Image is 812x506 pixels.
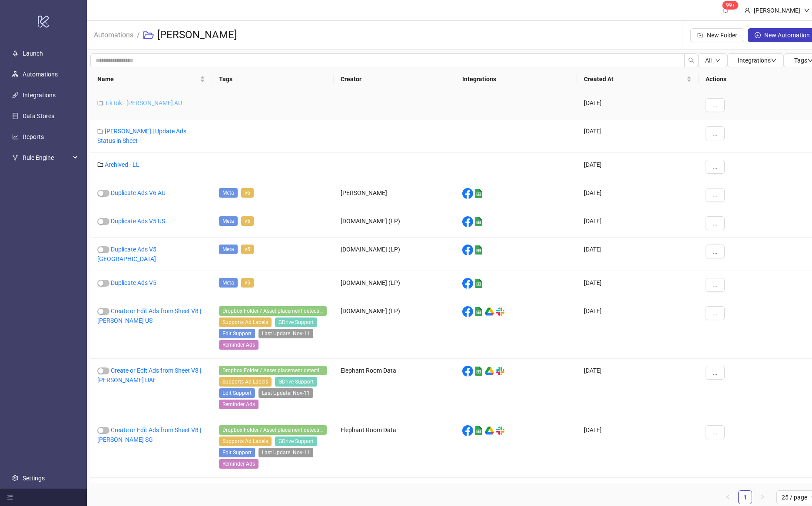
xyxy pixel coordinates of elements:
[275,317,317,327] span: GDrive Support
[577,67,699,91] th: Created At
[23,92,56,99] a: Integrations
[725,494,730,499] span: left
[577,238,699,271] div: [DATE]
[577,153,699,181] div: [DATE]
[334,271,455,299] div: [DOMAIN_NAME] (LP)
[727,53,784,67] button: Integrationsdown
[750,6,804,15] div: [PERSON_NAME]
[706,98,725,112] button: ...
[706,160,725,174] button: ...
[97,367,201,384] a: Create or Edit Ads from Sheet V8 | [PERSON_NAME] UAE
[219,448,255,457] span: Edit Support
[90,67,212,91] th: Name
[241,278,254,288] span: v5
[111,189,166,196] a: Duplicate Ads V6 AU
[334,418,455,478] div: Elephant Room Data
[97,427,201,443] a: Create or Edit Ads from Sheet V8 | [PERSON_NAME] SG
[688,57,694,63] span: search
[707,32,737,39] span: New Folder
[259,329,313,338] span: Last Update: Nov-11
[97,246,156,262] a: Duplicate Ads V5 [GEOGRAPHIC_DATA]
[577,418,699,478] div: [DATE]
[744,7,750,13] span: user
[97,162,103,168] span: folder
[706,245,725,258] button: ...
[219,340,259,350] span: Reminder Ads
[92,30,135,39] a: Automations
[219,317,272,327] span: Supports Ad Labels
[713,429,718,436] span: ...
[334,67,455,91] th: Creator
[97,128,103,134] span: folder
[219,459,259,469] span: Reminder Ads
[577,359,699,418] div: [DATE]
[219,437,272,446] span: Supports Ad Labels
[137,21,140,49] li: /
[690,28,744,42] button: New Folder
[713,310,718,317] span: ...
[105,99,182,106] a: TikTok - [PERSON_NAME] AU
[713,192,718,198] span: ...
[219,388,255,398] span: Edit Support
[23,112,54,119] a: Data Stores
[713,369,718,376] span: ...
[334,299,455,359] div: [DOMAIN_NAME] (LP)
[706,216,725,230] button: ...
[706,425,725,439] button: ...
[241,188,254,198] span: v6
[111,279,156,286] a: Duplicate Ads V5
[334,238,455,271] div: [DOMAIN_NAME] (LP)
[259,388,313,398] span: Last Update: Nov-11
[698,53,727,67] button: Alldown
[23,475,45,482] a: Settings
[219,366,327,375] span: Dropbox Folder / Asset placement detection
[706,366,725,380] button: ...
[713,163,718,170] span: ...
[760,494,765,499] span: right
[219,188,238,198] span: Meta
[723,1,739,10] sup: 1696
[275,437,317,446] span: GDrive Support
[157,28,237,42] h3: [PERSON_NAME]
[23,50,43,57] a: Launch
[455,67,577,91] th: Integrations
[7,494,13,500] span: menu-fold
[755,32,761,38] span: plus-circle
[771,57,777,63] span: down
[577,91,699,119] div: [DATE]
[764,32,810,39] span: New Automation
[219,216,238,226] span: Meta
[259,448,313,457] span: Last Update: Nov-11
[706,278,725,292] button: ...
[275,377,317,387] span: GDrive Support
[23,71,58,78] a: Automations
[334,209,455,238] div: [DOMAIN_NAME] (LP)
[105,161,139,168] a: Archived - LL
[143,30,154,40] span: folder-open
[219,245,238,254] span: Meta
[713,248,718,255] span: ...
[723,7,729,13] span: bell
[577,181,699,209] div: [DATE]
[334,359,455,418] div: Elephant Room Data
[577,299,699,359] div: [DATE]
[739,491,752,504] a: 1
[756,490,769,504] button: right
[212,67,334,91] th: Tags
[97,128,186,144] a: [PERSON_NAME] | Update Ads Status in Sheet
[577,271,699,299] div: [DATE]
[334,181,455,209] div: [PERSON_NAME]
[219,425,327,435] span: Dropbox Folder / Asset placement detection
[23,149,70,166] span: Rule Engine
[241,216,254,226] span: v5
[584,74,685,84] span: Created At
[715,58,720,63] span: down
[111,218,165,225] a: Duplicate Ads V5 US
[97,100,103,106] span: folder
[97,308,201,324] a: Create or Edit Ads from Sheet V8 | [PERSON_NAME] US
[219,400,259,409] span: Reminder Ads
[219,329,255,338] span: Edit Support
[219,377,272,387] span: Supports Ad Labels
[12,155,18,161] span: fork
